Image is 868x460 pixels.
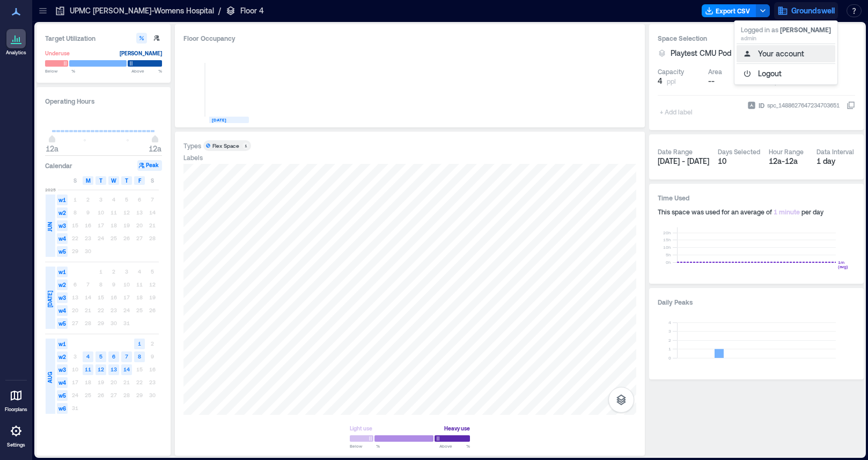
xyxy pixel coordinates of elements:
span: w3 [57,364,68,375]
p: Analytics [6,49,26,56]
span: [PERSON_NAME] [780,26,831,33]
tspan: 5h [666,252,671,257]
span: [DATE] - [DATE] [658,156,709,166]
span: w2 [57,279,68,290]
span: w1 [57,267,68,277]
div: [PERSON_NAME] [120,48,162,59]
span: w5 [57,246,68,257]
div: 12a - 12a [769,156,808,167]
span: S [73,176,77,185]
tspan: 2 [668,337,671,343]
tspan: 0h [666,260,671,265]
span: + Add label [658,104,697,119]
span: w4 [57,377,68,388]
div: 10 [718,156,760,167]
p: Logged in as [741,25,831,34]
text: 6 [112,353,115,360]
p: UPMC [PERSON_NAME]-Womens Hospital [70,5,214,16]
text: 5 [99,353,102,360]
span: Above % [439,443,470,449]
span: w3 [57,220,68,231]
h3: Target Utilization [45,33,162,44]
span: T [99,176,102,185]
button: 4 ppl [658,76,704,87]
span: JUN [46,222,54,232]
p: Floor 4 [240,5,264,16]
p: Settings [7,442,25,448]
span: w1 [57,195,68,205]
span: w3 [57,292,68,303]
span: ppl [667,77,676,85]
span: w5 [57,390,68,401]
tspan: 0 [668,355,671,361]
span: -- [708,76,715,85]
span: ID [759,100,764,111]
span: S [151,176,154,185]
text: 13 [111,366,117,372]
button: IDspc_1488627647234703651 [847,101,855,110]
span: w4 [57,233,68,244]
span: 4 [658,76,663,87]
text: [DATE] [212,117,226,123]
div: 1 [242,142,249,149]
span: Below % [350,443,380,449]
span: w5 [57,318,68,329]
span: w1 [57,339,68,349]
p: / [218,5,221,16]
span: 2025 [45,186,56,193]
span: Below % [45,68,75,74]
div: Heavy use [444,423,470,434]
button: Playtest CMU Pod [671,48,744,59]
span: Above % [131,68,162,74]
text: 12 [98,366,104,372]
div: This space was used for an average of per day [658,207,855,216]
span: 12a [149,144,161,153]
h3: Operating Hours [45,96,162,106]
div: Flex Space [212,142,239,149]
span: 1 minute [774,208,800,215]
span: w4 [57,305,68,316]
div: Types [183,141,201,150]
div: Floor Occupancy [183,33,636,44]
tspan: 1 [668,346,671,351]
h3: Space Selection [658,33,855,44]
span: F [138,176,141,185]
span: M [86,176,91,185]
tspan: 4 [668,320,671,325]
span: [DATE] [46,291,54,307]
h3: Time Used [658,192,855,203]
button: Groundswell [774,2,838,19]
p: Floorplans [5,406,27,413]
p: admin [741,34,831,42]
text: 7 [125,353,128,360]
text: 1 [138,340,141,347]
text: 11 [85,366,91,372]
span: T [125,176,128,185]
div: Days Selected [718,147,760,156]
text: 4 [86,353,90,360]
div: Light use [350,423,372,434]
div: Capacity [658,67,684,76]
a: Analytics [3,26,30,59]
text: 14 [123,366,130,372]
span: w2 [57,351,68,362]
a: Floorplans [2,383,31,416]
a: Settings [3,418,29,451]
text: 8 [138,353,141,360]
div: Area [708,67,722,76]
tspan: 20h [663,230,671,235]
h3: Calendar [45,160,72,171]
h3: Daily Peaks [658,297,855,307]
div: Data Interval [816,147,854,156]
span: W [111,176,116,185]
span: w6 [57,403,68,414]
div: Date Range [658,147,693,156]
div: Underuse [45,48,70,59]
span: 12a [46,144,58,153]
div: Hour Range [769,147,804,156]
tspan: 15h [663,237,671,242]
span: w2 [57,207,68,218]
tspan: 10h [663,245,671,250]
div: spc_1488627647234703651 [766,100,841,111]
button: Export CSV [702,4,756,17]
